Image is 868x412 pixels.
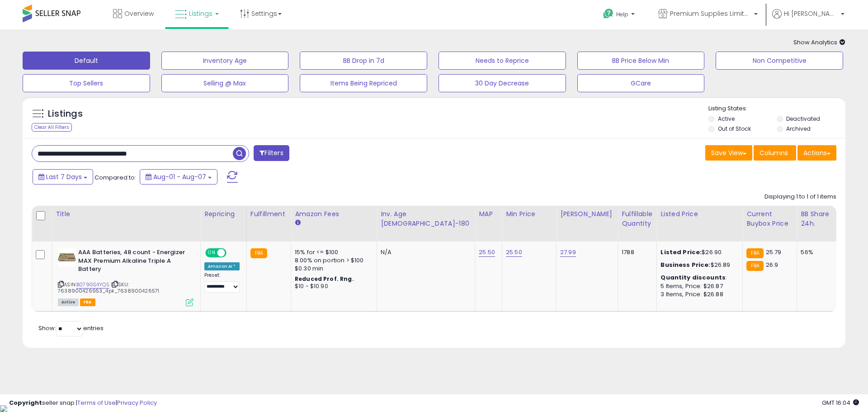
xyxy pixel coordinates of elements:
[300,74,427,92] button: Items Being Repriced
[33,169,93,185] button: Last 7 Days
[479,248,495,257] a: 25.50
[381,209,471,228] div: Inv. Age [DEMOGRAPHIC_DATA]-180
[801,248,830,256] div: 56%
[117,398,157,407] a: Privacy Policy
[295,248,370,256] div: 15% for <= $100
[153,172,206,181] span: Aug-01 - Aug-07
[76,281,109,289] a: B079GS4YQS
[660,248,736,256] div: $26.90
[660,209,739,219] div: Listed Price
[479,209,498,219] div: MAP
[577,52,705,70] button: BB Price Below Min
[746,209,793,228] div: Current Buybox Price
[80,298,95,306] span: FBA
[206,249,217,257] span: ON
[766,260,778,269] span: 26.9
[622,209,653,228] div: Fulfillable Quantity
[381,248,468,256] div: N/A
[140,169,217,185] button: Aug-01 - Aug-07
[439,52,566,70] button: Needs to Reprice
[32,123,72,132] div: Clear All Filters
[784,9,838,18] span: Hi [PERSON_NAME]
[124,9,154,18] span: Overview
[295,283,370,290] div: $10 - $10.90
[77,398,116,407] a: Terms of Use
[295,265,370,273] div: $0.30 min
[822,398,859,407] span: 2025-08-15 16:04 GMT
[48,108,83,120] h5: Listings
[295,219,300,227] small: Amazon Fees.
[439,74,566,92] button: 30 Day Decrease
[204,272,240,293] div: Preset:
[660,274,736,282] div: :
[189,9,212,18] span: Listings
[506,248,522,257] a: 25.50
[161,74,289,92] button: Selling @ Max
[295,275,354,283] b: Reduced Prof. Rng.
[254,145,289,161] button: Filters
[58,248,76,266] img: 41l-a8I+CeL._SL40_.jpg
[161,52,289,70] button: Inventory Age
[23,74,150,92] button: Top Sellers
[801,209,834,228] div: BB Share 24h.
[746,261,763,271] small: FBA
[58,248,193,305] div: ASIN:
[708,104,845,113] p: Listing States:
[58,281,159,294] span: | SKU: 7638900426953_4pk_7638900426571
[9,399,157,407] div: seller snap | |
[660,261,736,269] div: $26.89
[38,324,104,332] span: Show: entries
[660,273,726,282] b: Quantity discounts
[764,193,836,201] div: Displaying 1 to 1 of 1 items
[660,260,710,269] b: Business Price:
[660,290,736,298] div: 3 Items, Price: $26.88
[786,115,820,123] label: Deactivated
[670,9,751,18] span: Premium Supplies Limited
[295,209,373,219] div: Amazon Fees
[660,248,702,256] b: Listed Price:
[46,172,82,181] span: Last 7 Days
[754,145,796,161] button: Columns
[56,209,197,219] div: Title
[716,52,843,70] button: Non Competitive
[78,248,188,276] b: AAA Batteries, 48 count - Energizer MAX Premium Alkaline Triple A Battery
[718,115,735,123] label: Active
[250,248,267,258] small: FBA
[622,248,650,256] div: 1788
[204,262,240,270] div: Amazon AI *
[250,209,287,219] div: Fulfillment
[9,398,42,407] strong: Copyright
[746,248,763,258] small: FBA
[295,256,370,265] div: 8.00% on portion > $100
[772,9,844,29] a: Hi [PERSON_NAME]
[786,125,811,133] label: Archived
[759,148,788,157] span: Columns
[596,1,644,29] a: Help
[766,248,782,256] span: 25.79
[718,125,751,133] label: Out of Stock
[616,10,628,18] span: Help
[577,74,705,92] button: GCare
[204,209,243,219] div: Repricing
[560,209,614,219] div: [PERSON_NAME]
[793,38,845,47] span: Show Analytics
[58,298,79,306] span: All listings currently available for purchase on Amazon
[23,52,150,70] button: Default
[560,248,576,257] a: 27.99
[603,8,614,19] i: Get Help
[300,52,427,70] button: BB Drop in 7d
[660,282,736,290] div: 5 Items, Price: $26.87
[506,209,552,219] div: Min Price
[705,145,752,161] button: Save View
[225,249,240,257] span: OFF
[94,173,136,182] span: Compared to:
[797,145,836,161] button: Actions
